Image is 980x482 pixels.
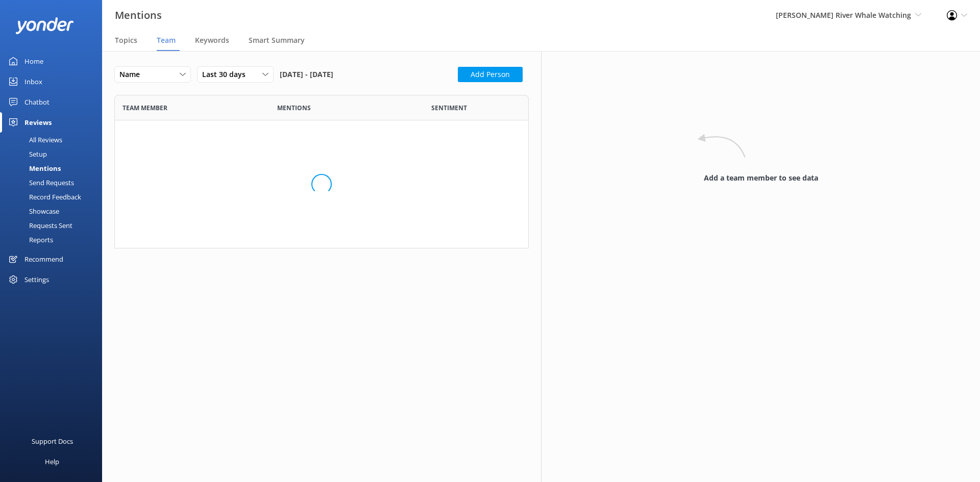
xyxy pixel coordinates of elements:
span: Team member [122,103,167,113]
a: All Reviews [6,133,102,147]
div: Inbox [24,71,42,92]
span: Sentiment [431,103,467,113]
div: Send Requests [6,175,74,190]
a: Reports [6,233,102,247]
div: Reports [6,233,53,247]
div: Showcase [6,204,59,218]
span: Name [119,69,146,80]
h3: Mentions [115,7,162,23]
button: Add Person [458,67,523,82]
span: Topics [115,35,137,45]
div: Record Feedback [6,190,81,204]
div: Chatbot [24,92,50,112]
div: Home [24,51,43,71]
span: Keywords [195,35,229,45]
a: Record Feedback [6,190,102,204]
span: Last 30 days [202,69,252,80]
span: [DATE] - [DATE] [280,66,333,83]
div: Reviews [24,112,52,133]
a: Showcase [6,204,102,218]
div: Help [45,451,59,472]
img: yonder-white-logo.png [15,17,74,34]
div: All Reviews [6,133,62,147]
a: Mentions [6,161,102,175]
span: [PERSON_NAME] River Whale Watching [776,10,911,20]
div: grid [114,120,529,248]
div: Requests Sent [6,218,72,233]
div: Recommend [24,249,63,269]
div: Mentions [6,161,61,175]
div: Support Docs [32,431,73,451]
a: Setup [6,147,102,161]
span: Smart Summary [249,35,305,45]
a: Requests Sent [6,218,102,233]
a: Send Requests [6,175,102,190]
span: Team [157,35,176,45]
div: Settings [24,269,49,290]
div: Setup [6,147,47,161]
span: Mentions [277,103,311,113]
